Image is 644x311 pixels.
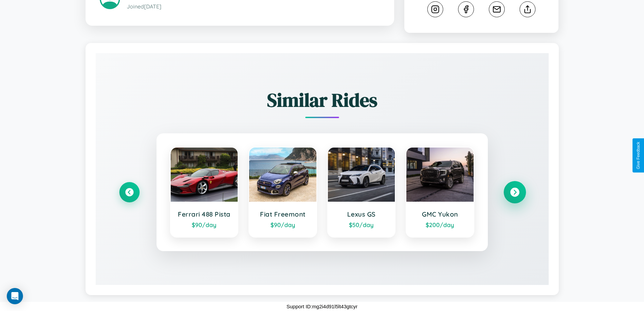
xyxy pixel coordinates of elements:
div: $ 90 /day [177,221,231,228]
a: Ferrari 488 Pista$90/day [170,147,239,238]
div: $ 90 /day [256,221,310,228]
a: Fiat Freemont$90/day [248,147,317,238]
h2: Similar Rides [119,87,525,113]
h3: Ferrari 488 Pista [177,210,231,218]
h3: GMC Yukon [413,210,467,218]
a: GMC Yukon$200/day [406,147,474,238]
p: Support ID: mg2i4d91l5lt43gtcyr [286,302,357,311]
h3: Lexus GS [335,210,388,218]
h3: Fiat Freemont [256,210,310,218]
div: $ 50 /day [335,221,388,228]
a: Lexus GS$50/day [327,147,396,238]
div: $ 200 /day [413,221,467,228]
p: Joined [DATE] [127,2,380,12]
div: Open Intercom Messenger [7,288,23,304]
div: Give Feedback [636,142,641,169]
